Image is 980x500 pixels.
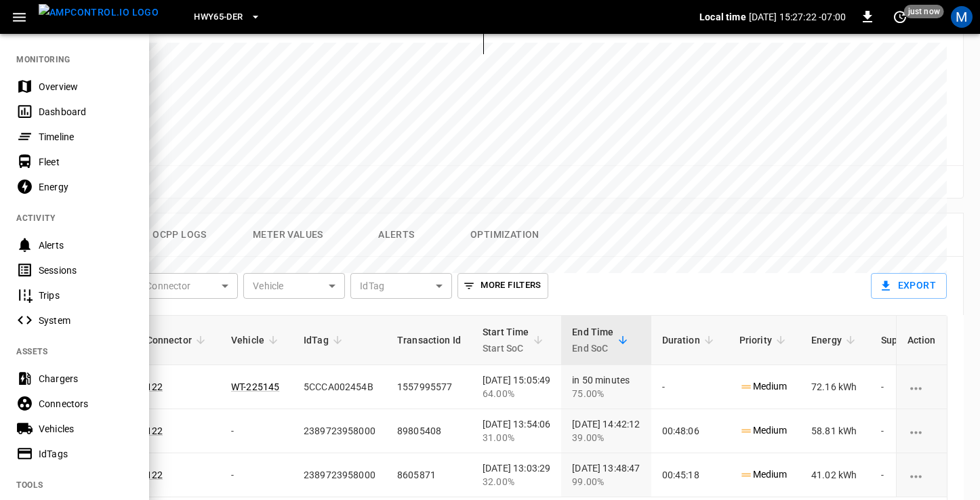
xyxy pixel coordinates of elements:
[39,397,133,411] div: Connectors
[951,6,973,28] div: profile-icon
[39,130,133,144] div: Timeline
[39,105,133,119] div: Dashboard
[39,80,133,93] div: Overview
[39,314,133,327] div: System
[889,6,911,28] button: set refresh interval
[39,422,133,436] div: Vehicles
[39,447,133,461] div: IdTags
[39,155,133,169] div: Fleet
[699,10,746,24] p: Local time
[39,289,133,302] div: Trips
[39,238,133,252] div: Alerts
[39,264,133,277] div: Sessions
[194,9,243,25] span: HWY65-DER
[904,5,944,18] span: just now
[39,180,133,194] div: Energy
[39,372,133,386] div: Chargers
[749,10,846,24] p: [DATE] 15:27:22 -07:00
[39,4,159,21] img: ampcontrol.io logo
